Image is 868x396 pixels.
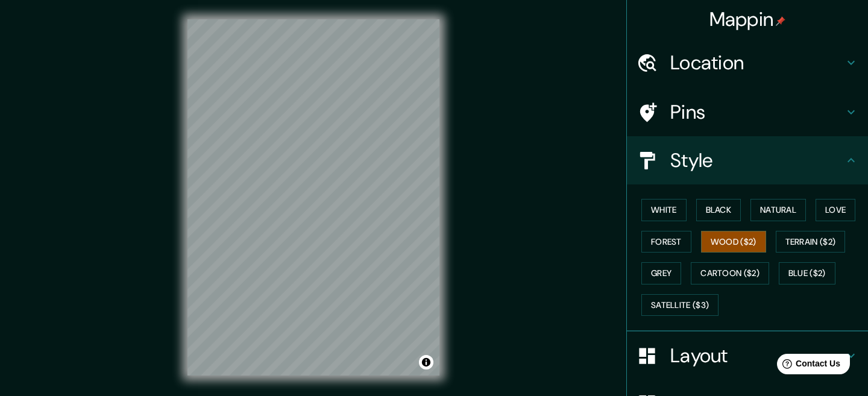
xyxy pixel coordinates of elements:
button: White [641,199,687,221]
button: Toggle attribution [419,355,433,369]
h4: Pins [670,100,844,124]
button: Wood ($2) [701,231,766,253]
button: Natural [750,199,806,221]
button: Cartoon ($2) [691,262,769,284]
iframe: Help widget launcher [761,349,855,383]
canvas: Map [187,19,439,376]
div: Layout [627,332,868,380]
div: Style [627,136,868,184]
button: Terrain ($2) [776,231,846,253]
h4: Mappin [709,7,786,31]
div: Location [627,39,868,87]
button: Blue ($2) [779,262,835,284]
img: pin-icon.png [776,16,785,26]
button: Satellite ($3) [641,294,719,316]
div: Pins [627,88,868,136]
button: Forest [641,231,691,253]
h4: Layout [670,344,844,368]
button: Black [696,199,741,221]
button: Love [816,199,855,221]
h4: Location [670,51,844,75]
h4: Style [670,148,844,172]
button: Grey [641,262,681,284]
